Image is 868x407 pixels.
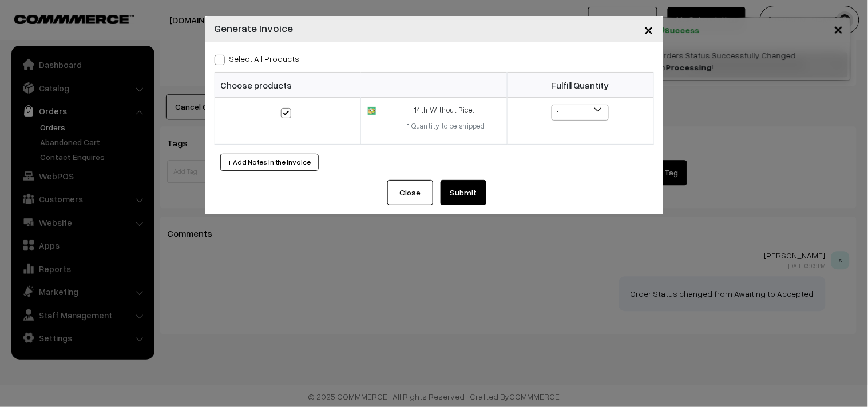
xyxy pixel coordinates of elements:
span: × [644,18,654,39]
th: Fulfill Quantity [507,73,653,98]
span: 1 [552,105,609,121]
button: Close [635,11,663,47]
button: + Add Notes in the Invoice [220,154,319,171]
div: 1 Quantity to be shipped [393,121,500,132]
img: 17327207182824lunch-cartoon.jpg [368,107,375,114]
div: 14th Without Rice... [393,105,500,116]
label: Select all Products [215,53,300,65]
th: Choose products [215,73,507,98]
button: Submit [441,180,486,205]
span: 1 [552,105,608,121]
h4: Generate Invoice [215,21,294,36]
button: Close [387,180,433,205]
